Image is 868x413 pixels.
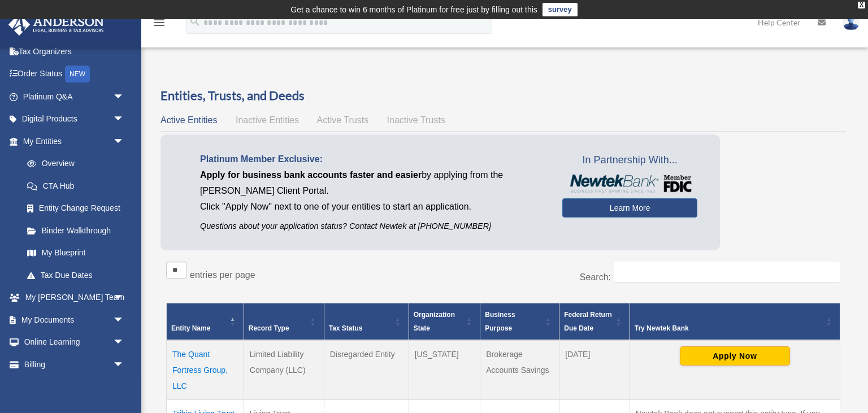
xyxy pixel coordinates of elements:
[160,87,846,105] h3: Entities, Trusts, and Deeds
[317,115,369,125] span: Active Trusts
[568,175,692,193] img: NewtekBankLogoSM.png
[8,353,141,376] a: Billingarrow_drop_down
[485,311,515,332] span: Business Purpose
[8,308,141,331] a: My Documentsarrow_drop_down
[167,303,244,341] th: Entity Name: Activate to invert sorting
[160,115,217,125] span: Active Entities
[200,199,545,215] p: Click "Apply Now" next to one of your entities to start an application.
[8,85,141,108] a: Platinum Q&Aarrow_drop_down
[480,340,559,400] td: Brokerage Accounts Savings
[236,115,299,125] span: Inactive Entities
[559,340,630,400] td: [DATE]
[200,151,545,167] p: Platinum Member Exclusive:
[200,167,545,199] p: by applying from the [PERSON_NAME] Client Portal.
[8,130,136,153] a: My Entitiesarrow_drop_down
[200,219,545,233] p: Questions about your application status? Contact Newtek at [PHONE_NUMBER]
[167,340,244,400] td: The Quant Fortress Group, LLC
[16,264,136,286] a: Tax Due Dates
[113,85,136,108] span: arrow_drop_down
[329,324,363,332] span: Tax Status
[8,108,141,131] a: Digital Productsarrow_drop_down
[630,303,840,341] th: Try Newtek Bank : Activate to sort
[564,311,612,332] span: Federal Return Due Date
[113,108,136,131] span: arrow_drop_down
[680,346,790,366] button: Apply Now
[480,303,559,341] th: Business Purpose: Activate to sort
[8,286,141,309] a: My [PERSON_NAME] Teamarrow_drop_down
[635,321,823,335] div: Try Newtek Bank
[16,197,136,220] a: Entity Change Request
[324,340,409,400] td: Disregarded Entity
[190,270,255,280] label: entries per page
[244,340,324,400] td: Limited Liability Company (LLC)
[542,3,578,16] a: survey
[171,324,210,332] span: Entity Name
[113,331,136,354] span: arrow_drop_down
[5,14,107,36] img: Anderson Advisors Platinum Portal
[200,170,422,180] span: Apply for business bank accounts faster and easier
[387,115,445,125] span: Inactive Trusts
[113,130,136,153] span: arrow_drop_down
[113,353,136,376] span: arrow_drop_down
[189,15,201,28] i: search
[843,14,860,31] img: User Pic
[559,303,630,341] th: Federal Return Due Date: Activate to sort
[153,20,166,29] a: menu
[580,272,611,282] label: Search:
[8,331,141,354] a: Online Learningarrow_drop_down
[16,153,130,175] a: Overview
[414,311,455,332] span: Organization State
[16,242,136,264] a: My Blueprint
[8,63,141,86] a: Order StatusNEW
[65,66,90,82] div: NEW
[244,303,324,341] th: Record Type: Activate to sort
[858,2,865,8] div: close
[249,324,289,332] span: Record Type
[16,175,136,197] a: CTA Hub
[562,198,697,218] a: Learn More
[113,308,136,332] span: arrow_drop_down
[409,340,480,400] td: [US_STATE]
[290,3,537,16] div: Get a chance to win 6 months of Platinum for free just by filling out this
[562,151,697,169] span: In Partnership With...
[409,303,480,341] th: Organization State: Activate to sort
[113,286,136,310] span: arrow_drop_down
[8,40,141,63] a: Tax Organizers
[153,16,166,29] i: menu
[16,219,136,242] a: Binder Walkthrough
[324,303,409,341] th: Tax Status: Activate to sort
